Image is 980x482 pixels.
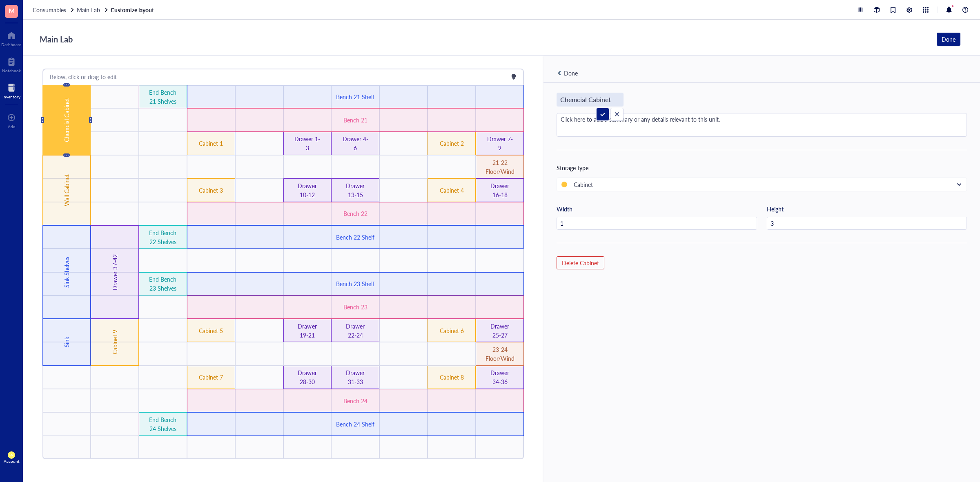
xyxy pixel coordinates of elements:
[89,117,92,123] img: svg%3e
[486,345,514,363] div: 23-24 Floor/Windowsill
[561,180,953,189] div: Cabinet
[9,453,14,457] span: EN
[254,420,456,429] div: Bench 24 Shelf
[2,81,20,99] a: Inventory
[2,55,21,73] a: Notebook
[149,275,177,293] div: End Bench 23 Shelves
[8,124,16,129] div: Add
[767,204,784,213] div: Height
[254,396,456,405] div: Bench 24
[2,94,20,99] div: Inventory
[1,42,22,47] div: Dashboard
[486,134,514,152] div: Drawer 7-9
[62,314,71,371] div: Sink
[62,78,71,163] div: Chemcial Cabinet
[77,6,100,14] span: Main Lab
[557,256,604,269] button: Delete Cabinet
[254,116,456,124] div: Bench 21
[341,368,370,386] div: Drawer 31-33
[2,68,21,73] div: Notebook
[254,279,456,288] div: Bench 23 Shelf
[254,233,456,242] div: Bench 22 Shelf
[437,186,466,195] div: Cabinet 4
[63,83,70,87] img: svg%3e
[341,181,370,199] div: Drawer 13-15
[63,153,70,157] img: svg%3e
[486,322,514,340] div: Drawer 25-27
[437,326,466,335] div: Cabinet 6
[293,322,322,340] div: Drawer 19-21
[149,415,177,433] div: End Bench 24 Shelves
[62,148,71,233] div: Wall Cabinet
[4,459,20,464] div: Account
[486,368,514,386] div: Drawer 34-36
[197,139,225,148] div: Cabinet 1
[937,33,960,46] button: Done
[1,29,22,47] a: Dashboard
[341,134,370,152] div: Drawer 4-6
[110,314,119,371] div: Cabinet 9
[197,326,225,335] div: Cabinet 5
[36,31,76,47] div: Main Lab
[62,215,71,329] div: Sink Shelves
[557,163,967,172] div: Storage type
[341,322,370,340] div: Drawer 22-24
[254,209,456,218] div: Bench 22
[41,117,44,123] img: svg%3e
[557,204,572,213] div: Width
[557,113,967,136] div: Click here to add a summary or any details relevant to this unit.
[254,302,456,311] div: Bench 23
[33,6,66,14] span: Consumables
[9,5,15,16] span: M
[254,92,456,101] div: Bench 21 Shelf
[437,139,466,148] div: Cabinet 2
[50,72,117,81] div: Below, click or drag to edit
[149,228,177,246] div: End Bench 22 Shelves
[197,186,225,195] div: Cabinet 3
[77,6,109,13] a: Main Lab
[110,215,119,329] div: Drawer 37-42
[562,259,599,267] span: Delete Cabinet
[486,158,514,176] div: 21-22 Floor/Windowsill
[197,373,225,382] div: Cabinet 7
[564,69,578,78] div: Done
[942,35,955,44] div: Done
[33,6,75,13] a: Consumables
[486,181,514,199] div: Drawer 16-18
[293,368,322,386] div: Drawer 28-30
[293,181,322,199] div: Drawer 10-12
[437,373,466,382] div: Cabinet 8
[293,134,322,152] div: Drawer 1-3
[149,88,177,106] div: End Bench 21 Shelves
